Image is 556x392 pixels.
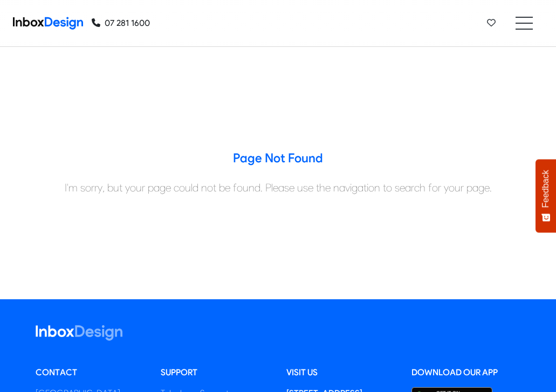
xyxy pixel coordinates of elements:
h5: Download our App [411,367,521,379]
div: I'm sorry, but your page could not be found. Please use the navigation to search for your page. [28,180,529,196]
button: Feedback - Show survey [536,159,556,232]
h5: Visit us [286,367,396,379]
h5: Support [161,367,270,379]
h3: Page Not Found [28,150,529,167]
img: logo_inboxdesign_white.svg [36,325,122,341]
a: 07 281 1600 [92,17,150,30]
h5: Contact [36,367,145,379]
span: Feedback [541,170,551,208]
